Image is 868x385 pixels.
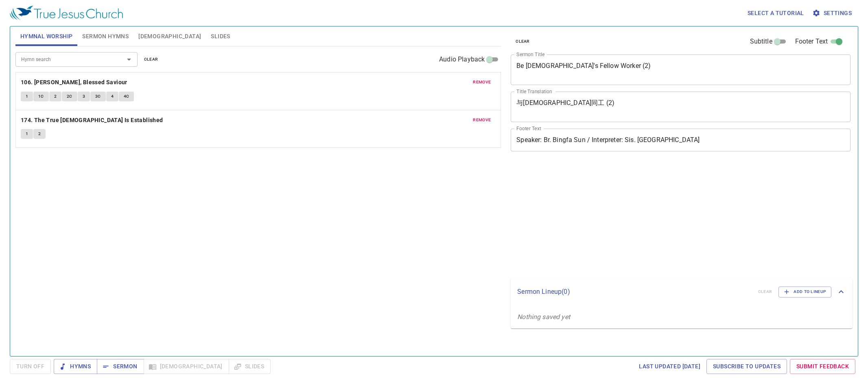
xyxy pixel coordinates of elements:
span: Select a tutorial [748,8,804,18]
button: 2C [62,92,77,101]
iframe: from-child [507,160,783,276]
span: Last updated [DATE] [639,361,700,372]
button: 4C [119,92,134,101]
button: 4 [106,92,118,101]
span: remove [473,79,491,86]
button: clear [139,55,163,64]
span: 2 [38,130,41,138]
button: Sermon [97,359,144,374]
button: Open [123,54,135,65]
b: 106. [PERSON_NAME], Blessed Saviour [21,77,127,87]
button: clear [511,37,535,46]
button: 174. The True [DEMOGRAPHIC_DATA] Is Established [21,115,164,125]
span: Hymns [60,361,91,372]
button: Select a tutorial [744,6,807,21]
a: Last updated [DATE] [636,359,704,374]
button: 3C [90,92,106,101]
button: Settings [811,6,855,21]
span: Hymnal Worship [20,31,73,42]
span: 1C [38,93,44,100]
p: Sermon Lineup ( 0 ) [517,287,752,297]
button: Add to Lineup [778,287,831,297]
img: True Jesus Church [10,6,123,20]
span: 2 [54,93,57,100]
button: 1 [21,129,33,139]
button: 106. [PERSON_NAME], Blessed Saviour [21,77,129,87]
span: 2C [67,93,72,100]
span: clear [516,38,530,45]
button: remove [468,77,496,87]
span: Subscribe to Updates [713,361,781,372]
span: Audio Playback [439,55,485,64]
span: Subtitle [750,37,772,46]
textarea: 与[DEMOGRAPHIC_DATA]同工 (2) [516,99,845,114]
b: 174. The True [DEMOGRAPHIC_DATA] Is Established [21,115,163,125]
span: [DEMOGRAPHIC_DATA] [138,31,201,42]
span: Settings [814,8,852,18]
span: Submit Feedback [796,361,849,372]
div: Sermon Lineup(0)clearAdd to Lineup [511,278,853,305]
a: Submit Feedback [790,359,855,374]
button: 3 [78,92,90,101]
button: remove [468,115,496,125]
span: 4 [111,93,114,100]
span: 1 [26,130,28,138]
button: 1C [33,92,49,101]
span: Sermon [103,361,137,372]
button: 2 [49,92,61,101]
span: Slides [211,31,230,42]
i: Nothing saved yet [517,313,570,321]
span: 4C [124,93,129,100]
textarea: Be [DEMOGRAPHIC_DATA]'s Fellow Worker (2) [516,62,845,77]
span: 3 [83,93,85,100]
span: 1 [26,93,28,100]
button: 1 [21,92,33,101]
span: remove [473,116,491,124]
span: 3C [95,93,101,100]
span: clear [144,56,158,63]
button: Hymns [54,359,97,374]
a: Subscribe to Updates [706,359,787,374]
span: Add to Lineup [784,288,826,295]
span: Footer Text [795,37,828,46]
span: Sermon Hymns [82,31,129,42]
button: 2 [33,129,46,139]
